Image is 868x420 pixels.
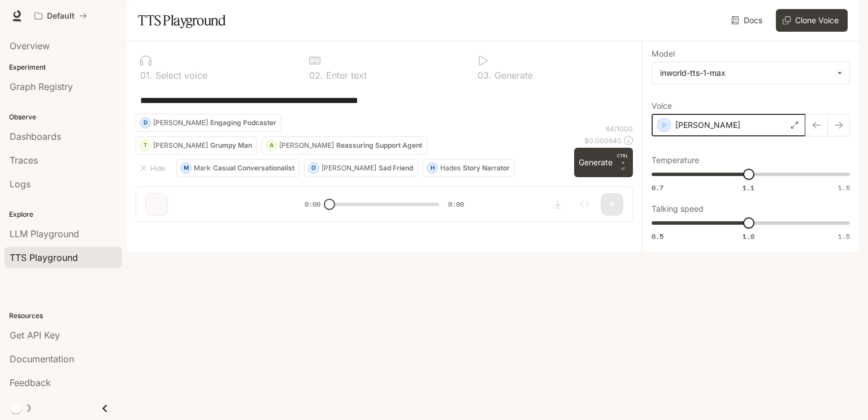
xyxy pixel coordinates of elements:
[153,142,208,149] p: [PERSON_NAME]
[652,102,672,110] p: Voice
[153,119,208,126] p: [PERSON_NAME]
[304,159,418,177] button: O[PERSON_NAME]Sad Friend
[379,165,413,172] p: Sad Friend
[322,165,376,172] p: [PERSON_NAME]
[838,183,850,192] span: 1.5
[652,183,663,192] span: 0.7
[617,152,628,166] p: CTRL +
[194,165,211,172] p: Mark
[478,71,492,80] p: 0 3 .
[675,119,740,131] p: [PERSON_NAME]
[138,9,225,32] h1: TTS Playground
[584,136,622,145] p: $ 0.000640
[743,232,754,241] span: 1.0
[213,165,294,172] p: Casual Conversationalist
[262,136,427,155] button: A[PERSON_NAME]Reassuring Support Agent
[279,142,334,149] p: [PERSON_NAME]
[210,119,276,126] p: Engaging Podcaster
[136,159,172,177] button: Hide
[309,71,323,80] p: 0 2 .
[47,11,75,21] p: Default
[492,71,533,80] p: Generate
[210,142,252,149] p: Grumpy Man
[323,71,367,80] p: Enter text
[652,50,675,58] p: Model
[427,159,437,177] div: H
[574,148,633,177] button: GenerateCTRL +⏎
[776,9,848,32] button: Clone Voice
[440,165,461,172] p: Hades
[652,156,699,164] p: Temperature
[266,136,276,155] div: A
[463,165,510,172] p: Story Narrator
[140,71,153,80] p: 0 1 .
[660,67,831,79] div: inworld-tts-1-max
[606,124,633,134] p: 64 / 1000
[309,159,319,177] div: O
[743,183,754,192] span: 1.1
[652,232,663,241] span: 0.5
[729,9,767,32] a: Docs
[136,114,281,132] button: D[PERSON_NAME]Engaging Podcaster
[153,71,207,80] p: Select voice
[838,232,850,241] span: 1.5
[176,159,300,177] button: MMarkCasual Conversationalist
[181,159,191,177] div: M
[652,62,849,84] div: inworld-tts-1-max
[423,159,515,177] button: HHadesStory Narrator
[652,205,704,213] p: Talking speed
[336,142,422,149] p: Reassuring Support Agent
[617,152,628,173] p: ⏎
[140,136,150,155] div: T
[29,5,92,27] button: All workspaces
[140,114,150,132] div: D
[136,136,257,155] button: T[PERSON_NAME]Grumpy Man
